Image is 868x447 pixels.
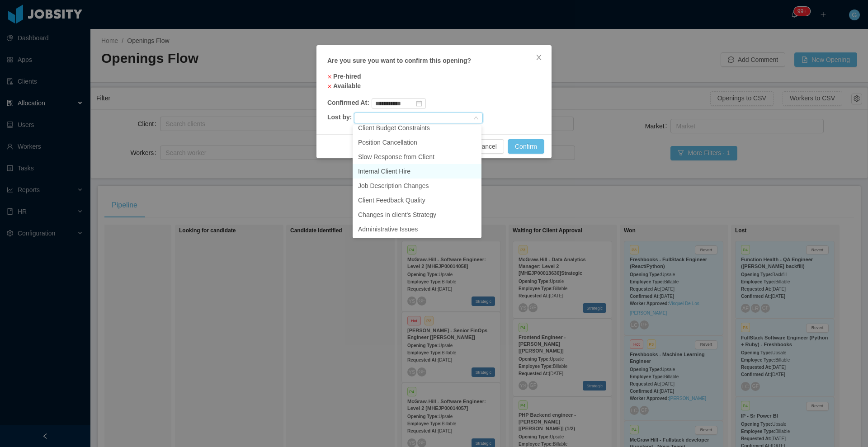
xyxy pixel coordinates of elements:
i: icon: calendar [416,100,422,107]
li: Administrative Issues [353,222,481,236]
span: close [327,84,332,89]
b: Available [333,82,361,89]
li: Position Cancellation [353,135,481,150]
li: Client Feedback Quality [353,193,481,207]
li: Changes in client's Strategy [353,207,481,222]
button: Confirm [508,139,544,154]
i: icon: close [535,54,542,61]
li: Client Budget Constraints [353,121,481,135]
i: icon: down [473,115,479,122]
li: Slow Response from Client [353,150,481,164]
b: Pre-hired [333,73,361,80]
button: Close [526,45,552,71]
b: Confirmed At: [327,99,369,106]
b: Lost by: [327,113,352,121]
li: Internal Client Hire [353,164,481,179]
span: close [327,75,332,79]
li: Job Description Changes [353,179,481,193]
b: Are you sure you want to confirm this opening? [327,57,471,64]
button: Cancel [470,139,504,154]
